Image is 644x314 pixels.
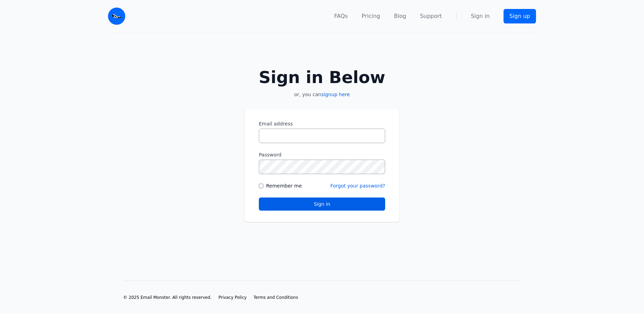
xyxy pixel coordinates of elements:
a: Forgot your password? [330,183,385,189]
img: Email Monster [108,8,125,25]
a: signup here [321,92,350,97]
a: Terms and Conditions [254,295,298,300]
span: Privacy Policy [218,295,247,300]
label: Password [259,151,385,158]
button: Sign in [259,197,385,211]
label: Remember me [266,182,302,189]
li: © 2025 Email Monster. All rights reserved. [123,295,212,300]
a: Support [420,12,442,20]
h2: Sign in Below [245,69,399,85]
a: Sign up [504,9,536,23]
p: or, you can [245,91,399,98]
a: Privacy Policy [218,295,247,300]
a: FAQs [334,12,348,20]
a: Blog [394,12,406,20]
label: Email address [259,120,385,127]
a: Pricing [362,12,380,20]
span: Terms and Conditions [254,295,298,300]
a: Sign in [471,12,490,20]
